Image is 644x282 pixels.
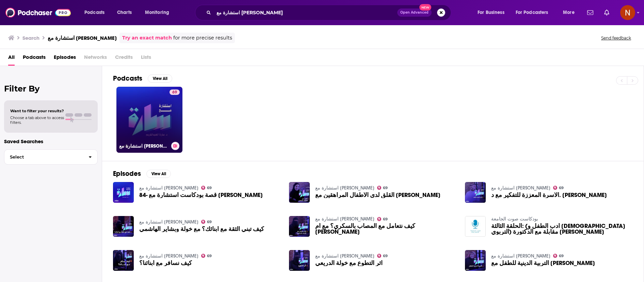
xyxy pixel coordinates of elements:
span: Select [4,155,83,159]
span: For Podcasters [516,8,548,17]
span: 69 [559,186,564,189]
a: All [8,52,15,66]
h2: Podcasts [113,74,142,83]
a: 69 [170,89,180,95]
a: كيف تبني الثقة مع أبنائك؟ مع خولة وبشاير الهاشمي [139,226,264,232]
a: بودكاست صوت الجامعة [491,216,538,222]
a: 69 [201,254,212,258]
a: PodcastsView All [113,74,172,83]
button: View All [148,74,172,83]
span: الحلقة الثالثة: (أدب الطفل و [DEMOGRAPHIC_DATA] التربوي) مقابلة مع الدكتورة [PERSON_NAME] [491,223,633,235]
a: الأسرة المعززة للتفكير مع د. صلاح معمار [465,182,486,203]
button: View All [146,170,171,178]
span: More [563,8,575,17]
a: استشارة مع سارة [139,185,198,191]
img: User Profile [620,5,635,20]
a: التربية الدينية للطفل مع عبدالملك الهدلق [491,260,595,266]
img: أثر التطوع مع خولة الدريعي [289,250,310,271]
a: 69 [553,254,564,258]
div: Search podcasts, credits, & more... [202,5,457,20]
a: 69 [201,220,212,224]
a: Podcasts [23,52,46,66]
span: Choose a tab above to access filters. [10,115,64,125]
span: 84- قصة بودكاست استشارة مع [PERSON_NAME] [139,192,263,198]
a: استشارة مع سارة [315,185,374,191]
span: 69 [172,89,177,96]
span: 69 [207,186,212,189]
span: 69 [383,254,388,258]
a: Show notifications dropdown [601,7,612,18]
button: open menu [511,7,558,18]
a: كيف نتعامل مع المصاب بالسكري؟ مع أم منيرة [315,223,457,235]
img: كيف نسافر مع أبنائنا؟ [113,250,134,271]
a: أثر التطوع مع خولة الدريعي [315,260,383,266]
a: القلق لدى الأطفال المراهقين مع سارة البابطين [315,192,440,198]
span: For Business [478,8,504,17]
a: الأسرة المعززة للتفكير مع د. صلاح معمار [491,192,607,198]
a: استشارة مع سارة [315,253,374,259]
span: 69 [559,254,564,258]
a: الحلقة الثالثة: (أدب الطفل و الإرشاد التربوي) مقابلة مع الدكتورة سارة العبد الكريم [491,223,633,235]
button: open menu [558,7,583,18]
h2: Filter By [4,84,98,94]
span: 69 [207,254,212,258]
span: كيف نتعامل مع المصاب بالسكري؟ مع أم [PERSON_NAME] [315,223,457,235]
p: Saved Searches [4,138,98,145]
span: Lists [141,52,151,66]
a: استشارة مع سارة [139,219,198,225]
img: القلق لدى الأطفال المراهقين مع سارة البابطين [289,182,310,203]
h3: Search [22,35,39,41]
span: 69 [383,186,388,189]
a: 69 [553,186,564,190]
a: Episodes [54,52,76,66]
a: Charts [113,7,136,18]
button: open menu [140,7,178,18]
a: استشارة مع سارة [491,185,550,191]
span: Charts [117,8,132,17]
h3: استشارة مع [PERSON_NAME] [48,35,117,41]
h2: Episodes [113,169,141,178]
input: Search podcasts, credits, & more... [214,7,397,18]
a: كيف نسافر مع أبنائنا؟ [139,260,192,266]
span: New [419,4,432,11]
button: Select [4,149,98,165]
button: open menu [473,7,513,18]
a: 69 [201,186,212,190]
a: Podchaser - Follow, Share and Rate Podcasts [5,6,71,19]
button: Show profile menu [620,5,635,20]
span: Networks [84,52,107,66]
a: استشارة مع سارة [315,216,374,222]
a: 69 [377,254,388,258]
img: الحلقة الثالثة: (أدب الطفل و الإرشاد التربوي) مقابلة مع الدكتورة سارة العبد الكريم [465,216,486,237]
span: القلق لدى الأطفال المراهقين مع [PERSON_NAME] [315,192,440,198]
span: التربية الدينية للطفل مع [PERSON_NAME] [491,260,595,266]
a: EpisodesView All [113,169,171,178]
button: open menu [80,7,113,18]
h3: استشارة مع [PERSON_NAME] [119,143,168,149]
span: Monitoring [145,8,169,17]
span: 69 [383,218,388,221]
img: كيف تبني الثقة مع أبنائك؟ مع خولة وبشاير الهاشمي [113,216,134,237]
img: كيف نتعامل مع المصاب بالسكري؟ مع أم منيرة [289,216,310,237]
a: 84- قصة بودكاست استشارة مع سارة [139,192,263,198]
a: Show notifications dropdown [584,7,596,18]
span: 69 [207,220,212,223]
span: for more precise results [173,34,232,42]
button: Open AdvancedNew [397,9,432,17]
img: 84- قصة بودكاست استشارة مع سارة [113,182,134,203]
span: الأسرة المعززة للتفكير مع د. [PERSON_NAME] [491,192,607,198]
a: 69استشارة مع [PERSON_NAME] [116,87,182,153]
